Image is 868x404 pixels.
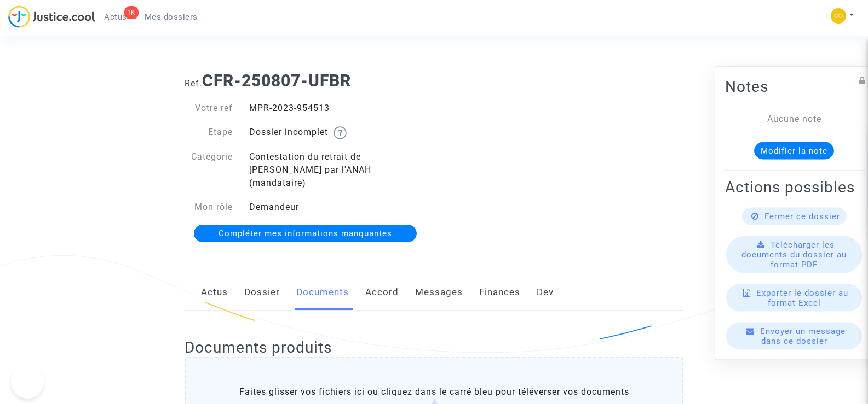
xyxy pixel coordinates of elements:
[176,102,241,115] div: Votre ref
[219,229,392,238] span: Compléter mes informations manquantes
[185,78,202,89] span: Ref.
[241,201,434,214] div: Demandeur
[741,112,847,125] div: Aucune note
[764,211,840,221] span: Fermer ce dossier
[415,274,463,311] a: Messages
[95,9,136,25] a: 1KActus
[725,77,863,96] h2: Notes
[741,239,847,269] span: Télécharger les documents du dossier au format PDF
[760,326,846,346] span: Envoyer un message dans ce dossier
[244,274,280,311] a: Dossier
[479,274,520,311] a: Finances
[756,288,848,307] span: Exporter le dossier au format Excel
[334,126,347,139] img: help.svg
[145,12,198,22] span: Mes dossiers
[176,126,241,139] div: Etape
[8,5,95,28] img: jc-logo.svg
[176,201,241,214] div: Mon rôle
[202,71,351,90] b: CFR-250807-UFBR
[725,177,863,196] h2: Actions possibles
[124,6,139,19] div: 1K
[185,338,683,357] h2: Documents produits
[537,274,554,311] a: Dev
[754,142,834,159] button: Modifier la note
[176,150,241,190] div: Catégorie
[831,8,846,24] img: 84a266a8493598cb3cce1313e02c3431
[241,126,434,139] div: Dossier incomplet
[136,9,206,25] a: Mes dossiers
[241,102,434,115] div: MPR-2023-954513
[104,12,127,22] span: Actus
[201,274,228,311] a: Actus
[365,274,399,311] a: Accord
[241,150,434,190] div: Contestation du retrait de [PERSON_NAME] par l'ANAH (mandataire)
[296,274,349,311] a: Documents
[11,366,44,399] iframe: Help Scout Beacon - Open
